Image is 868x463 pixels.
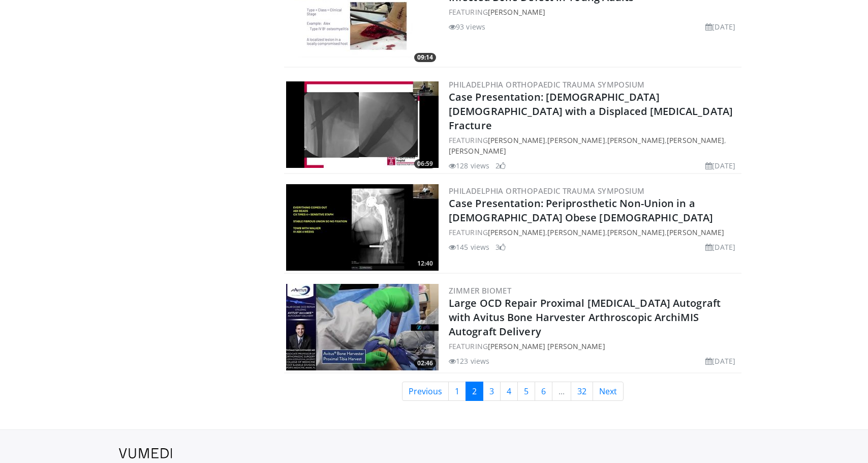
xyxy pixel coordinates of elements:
[547,135,605,145] a: [PERSON_NAME]
[449,79,644,90] a: Philadelphia Orthopaedic Trauma Symposium
[535,382,552,401] a: 6
[705,242,735,252] li: [DATE]
[402,382,449,401] a: Previous
[286,184,439,271] img: 25fb4030-1f41-49b3-947a-cf325dea2759.300x170_q85_crop-smart_upscale.jpg
[488,7,545,17] a: [PERSON_NAME]
[607,135,665,145] a: [PERSON_NAME]
[547,227,605,237] a: [PERSON_NAME]
[449,227,739,238] div: FEATURING , , ,
[667,227,724,237] a: [PERSON_NAME]
[488,227,545,237] a: [PERSON_NAME]
[705,160,735,171] li: [DATE]
[593,382,624,401] a: Next
[705,356,735,366] li: [DATE]
[449,135,739,156] div: FEATURING , , , ,
[284,382,741,401] nav: Search results pages
[488,341,605,351] a: [PERSON_NAME] [PERSON_NAME]
[286,81,439,168] a: 06:59
[705,21,735,32] li: [DATE]
[449,356,489,366] li: 123 views
[667,135,724,145] a: [PERSON_NAME]
[449,196,713,224] a: Case Presentation: Periprosthetic Non-Union in a [DEMOGRAPHIC_DATA] Obese [DEMOGRAPHIC_DATA]
[286,284,439,370] a: 02:46
[448,382,466,401] a: 1
[414,359,436,368] span: 02:46
[488,135,545,145] a: [PERSON_NAME]
[449,90,733,132] a: Case Presentation: [DEMOGRAPHIC_DATA] [DEMOGRAPHIC_DATA] with a Displaced [MEDICAL_DATA] Fracture
[449,146,506,156] a: [PERSON_NAME]
[414,159,436,168] span: 06:59
[449,296,721,338] a: Large OCD Repair Proximal [MEDICAL_DATA] Autograft with Avitus Bone Harvester Arthroscopic ArchiM...
[483,382,501,401] a: 3
[119,448,172,458] img: VuMedi Logo
[495,160,506,171] li: 2
[500,382,518,401] a: 4
[449,7,739,17] div: FEATURING
[286,81,439,168] img: 5d40eb7e-c607-4aea-9b82-e61150cf38e1.300x170_q85_crop-smart_upscale.jpg
[449,21,485,32] li: 93 views
[517,382,535,401] a: 5
[571,382,593,401] a: 32
[286,184,439,271] a: 12:40
[286,284,439,370] img: a4fc9e3b-29e5-479a-a4d0-450a2184c01c.300x170_q85_crop-smart_upscale.jpg
[607,227,665,237] a: [PERSON_NAME]
[414,259,436,268] span: 12:40
[466,382,483,401] a: 2
[449,160,489,171] li: 128 views
[449,285,511,296] a: Zimmer Biomet
[414,53,436,62] span: 09:14
[449,341,739,352] div: FEATURING
[449,242,489,252] li: 145 views
[449,186,644,196] a: Philadelphia Orthopaedic Trauma Symposium
[495,242,506,252] li: 3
